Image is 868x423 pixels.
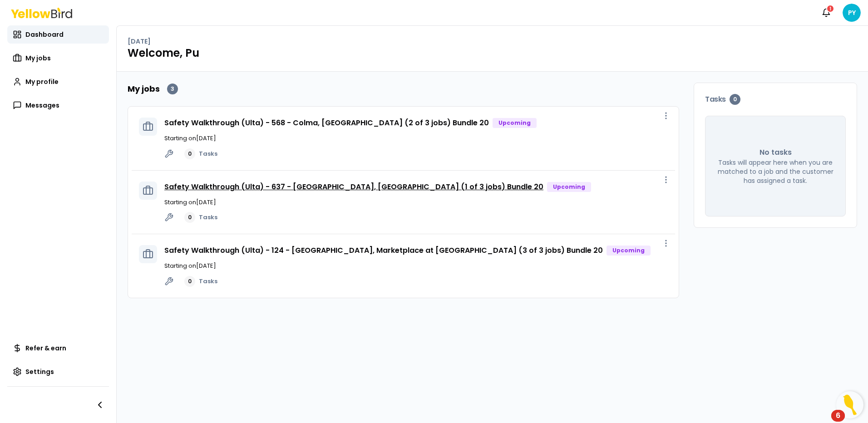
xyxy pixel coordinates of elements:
a: 0Tasks [184,148,217,159]
a: 0Tasks [184,276,217,287]
span: PY [843,4,861,22]
a: Refer & earn [7,339,109,357]
p: Starting on [DATE] [164,134,668,143]
p: [DATE] [128,37,151,46]
a: Settings [7,363,109,381]
a: Messages [7,96,109,114]
div: 0 [184,276,195,287]
a: My profile [7,73,109,91]
button: 1 [817,4,835,22]
div: 1 [826,5,834,13]
a: 0Tasks [184,212,217,223]
span: Dashboard [25,30,64,39]
a: Safety Walkthrough (Ulta) - 568 - Colma, [GEOGRAPHIC_DATA] (2 of 3 jobs) Bundle 20 [164,118,489,128]
div: Upcoming [493,118,537,128]
span: Refer & earn [25,344,66,353]
div: 0 [184,212,195,223]
p: Starting on [DATE] [164,261,668,271]
p: Tasks will appear here when you are matched to a job and the customer has assigned a task. [716,158,834,185]
span: Settings [25,367,54,376]
a: Dashboard [7,25,109,44]
div: 0 [184,148,195,159]
p: Starting on [DATE] [164,198,668,207]
div: Upcoming [607,246,651,256]
div: Upcoming [547,182,591,192]
span: My jobs [25,54,51,63]
p: No tasks [759,147,792,158]
div: 0 [730,94,740,105]
button: Open Resource Center, 6 new notifications [836,391,863,418]
span: Messages [25,101,59,110]
h3: Tasks [705,94,846,105]
span: My profile [25,77,59,86]
h2: My jobs [128,83,160,95]
div: 3 [167,84,178,94]
a: Safety Walkthrough (Ulta) - 637 - [GEOGRAPHIC_DATA], [GEOGRAPHIC_DATA] (1 of 3 jobs) Bundle 20 [164,182,543,192]
a: My jobs [7,49,109,67]
h1: Welcome, Pu [128,46,857,60]
a: Safety Walkthrough (Ulta) - 124 - [GEOGRAPHIC_DATA], Marketplace at [GEOGRAPHIC_DATA] (3 of 3 job... [164,245,603,256]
